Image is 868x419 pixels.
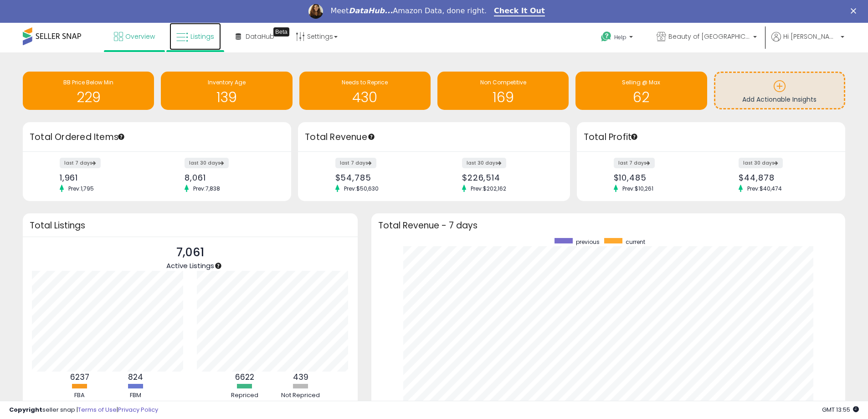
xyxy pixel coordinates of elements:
[185,158,229,168] label: last 30 days
[378,222,838,229] h3: Total Revenue - 7 days
[208,78,246,86] span: Inventory Age
[30,222,351,229] h3: Total Listings
[739,158,783,168] label: last 30 days
[715,73,844,108] a: Add Actionable Insights
[442,90,564,105] h1: 169
[289,23,344,50] a: Settings
[668,32,750,41] span: Beauty of [GEOGRAPHIC_DATA]
[63,78,113,86] span: BB Price Below Min
[190,32,214,41] span: Listings
[614,33,627,41] span: Help
[214,262,222,270] div: Tooltip anchor
[576,238,600,246] span: previous
[30,131,284,144] h3: Total Ordered Items
[166,261,214,270] span: Active Listings
[494,6,545,16] a: Check It Out
[601,31,612,42] i: Get Help
[128,372,143,383] b: 824
[165,90,288,105] h1: 139
[614,173,704,182] div: $10,485
[60,158,101,168] label: last 7 days
[339,185,383,192] span: Prev: $50,630
[217,391,272,400] div: Repriced
[466,185,511,192] span: Prev: $202,162
[783,32,838,41] span: Hi [PERSON_NAME]
[185,173,275,182] div: 8,061
[335,158,376,168] label: last 7 days
[229,23,281,50] a: DataHub
[246,32,274,41] span: DataHub
[27,90,149,105] h1: 229
[580,90,702,105] h1: 62
[107,23,162,50] a: Overview
[161,72,292,110] a: Inventory Age 139
[308,4,323,19] img: Profile image for Georgie
[9,405,42,414] strong: Copyright
[118,405,158,414] a: Privacy Policy
[125,32,155,41] span: Overview
[117,133,125,141] div: Tooltip anchor
[367,133,375,141] div: Tooltip anchor
[330,6,487,16] div: Meet Amazon Data, done right.
[293,372,308,383] b: 439
[52,391,107,400] div: FBA
[462,158,506,168] label: last 30 days
[437,72,569,110] a: Non Competitive 169
[622,78,660,86] span: Selling @ Max
[305,131,563,144] h3: Total Revenue
[335,173,427,182] div: $54,785
[742,95,817,104] span: Add Actionable Insights
[169,23,221,50] a: Listings
[743,185,786,192] span: Prev: $40,474
[822,405,859,414] span: 2025-09-17 13:55 GMT
[342,78,388,86] span: Needs to Reprice
[626,238,645,246] span: current
[349,6,393,15] i: DataHub...
[575,72,707,110] a: Selling @ Max 62
[299,72,431,110] a: Needs to Reprice 430
[650,23,764,52] a: Beauty of [GEOGRAPHIC_DATA]
[614,158,655,168] label: last 7 days
[851,8,860,14] div: Close
[273,27,289,36] div: Tooltip anchor
[771,32,844,52] a: Hi [PERSON_NAME]
[618,185,658,192] span: Prev: $10,261
[189,185,225,192] span: Prev: 7,838
[166,244,214,261] p: 7,061
[235,372,254,383] b: 6622
[480,78,526,86] span: Non Competitive
[304,90,426,105] h1: 430
[9,406,158,414] div: seller snap | |
[70,372,89,383] b: 6237
[739,173,829,182] div: $44,878
[64,185,98,192] span: Prev: 1,795
[630,133,638,141] div: Tooltip anchor
[108,391,163,400] div: FBM
[594,24,642,52] a: Help
[273,391,328,400] div: Not Repriced
[60,173,150,182] div: 1,961
[584,131,838,144] h3: Total Profit
[462,173,554,182] div: $226,514
[23,72,154,110] a: BB Price Below Min 229
[78,405,117,414] a: Terms of Use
